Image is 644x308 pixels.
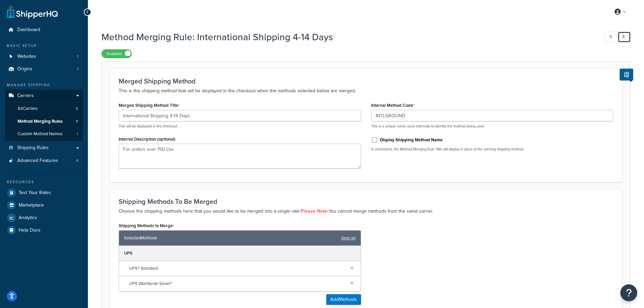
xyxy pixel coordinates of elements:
span: Websites [17,54,36,60]
div: Resources [5,179,83,185]
button: AddMethods [326,294,361,305]
span: Method Merging Rules [18,119,63,124]
h3: Merged Shipping Method [119,77,613,85]
strong: Please Note: [301,208,329,215]
a: Marketplace [5,199,83,211]
a: Origins1 [5,63,83,75]
label: Merged Shipping Method Title [119,103,180,108]
h1: Method Merging Rule: International Shipping 4-14 Days [101,30,593,44]
span: Shipping Rules [17,145,49,151]
span: UPS® Standard [129,264,345,273]
div: Basic Setup [5,43,83,49]
span: All Carriers [18,106,38,112]
span: 1 [77,66,78,72]
span: Custom Method Names [18,131,63,137]
li: Advanced Features [5,155,83,167]
label: Internal Method Code [371,103,415,108]
p: Choose the shipping methods here that you would like to be merged into a single rate. You cannot ... [119,207,613,215]
span: Selected Methods [124,233,338,243]
li: Websites [5,50,83,63]
span: 4 [76,158,78,164]
a: Carriers [5,90,83,102]
span: Dashboard [17,27,40,33]
h3: Shipping Methods To Be Merged [119,198,613,205]
a: clear all [341,233,356,243]
li: Carriers [5,90,83,141]
a: AllCarriers6 [5,102,83,115]
p: This will be displayed in the checkout [119,124,361,129]
span: UPS Worldwide Saver® [129,279,345,288]
label: Shipping Methods to Merge [119,223,174,229]
span: 1 [77,54,78,60]
a: Analytics [5,212,83,224]
li: Origins [5,63,83,75]
a: Test Your Rates [5,187,83,199]
label: Internal Description (optional) [119,137,175,142]
a: Next Record [618,31,631,43]
span: Marketplace [19,203,44,208]
a: Advanced Features4 [5,155,83,167]
div: UPS [119,246,361,261]
span: Origins [17,66,32,72]
button: Open Resource Center [620,284,637,301]
span: Carriers [17,93,34,99]
a: Custom Method Names1 [5,128,83,140]
span: 1 [77,131,78,137]
span: Test Your Rates [19,190,51,196]
p: If unchecked, the Method Merging Rule Title will display in place of the winning shipping method [371,147,614,152]
li: Custom Method Names [5,128,83,140]
label: Display Shipping Method Name [380,137,443,143]
a: Method Merging Rules7 [5,115,83,128]
button: Show Help Docs [620,69,633,80]
a: Dashboard [5,24,83,36]
a: Shipping Rules [5,142,83,154]
a: Help Docs [5,224,83,236]
span: Help Docs [19,228,41,233]
p: This is a unique name used internally to identify the method being used [371,124,614,129]
a: Websites1 [5,50,83,63]
p: This is the shipping method that will be displayed in the checkout when the methods selected belo... [119,87,613,95]
a: Previous Record [605,31,618,43]
span: Advanced Features [17,158,58,164]
li: Method Merging Rules [5,115,83,128]
label: Enabled [102,50,132,58]
span: 7 [76,119,78,124]
span: 6 [76,106,78,112]
div: Manage Shipping [5,82,83,88]
span: Analytics [19,215,37,221]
